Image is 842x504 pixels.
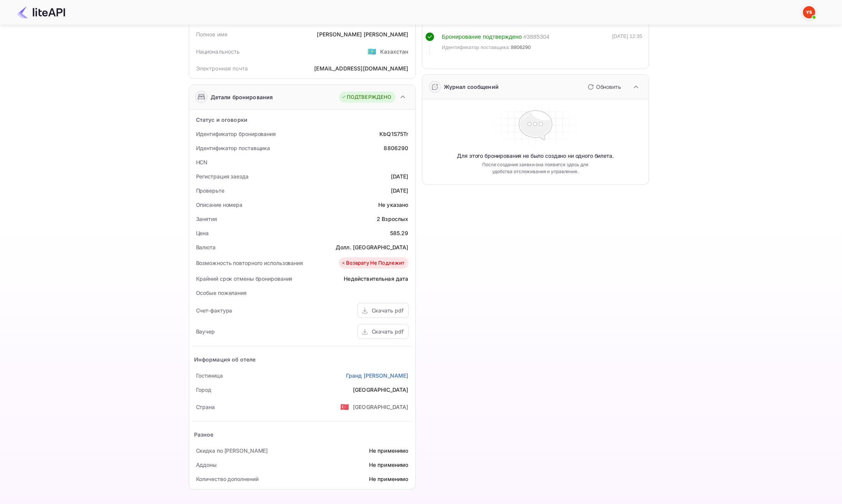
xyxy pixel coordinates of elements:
ya-tr-span: Разное [194,431,214,438]
ya-tr-span: Занятия [196,216,217,222]
ya-tr-span: KbQ1S75Tr [379,131,408,137]
ya-tr-span: Аддоны [196,461,217,468]
div: [DATE] [391,172,409,180]
span: США [367,44,376,58]
ya-tr-span: Информация об отеле [194,356,256,363]
ya-tr-span: Ваучер [196,328,215,335]
div: [DATE] [391,187,409,195]
ya-tr-span: Крайний срок отмены бронирования [196,275,293,282]
ya-tr-span: Валюта [196,244,216,250]
ya-tr-span: 8806290 [511,44,531,50]
ya-tr-span: Возврату не подлежит [346,259,405,267]
ya-tr-span: Возможность повторного использования [196,260,303,266]
button: Обновить [583,81,624,93]
ya-tr-span: Казахстан [380,48,408,55]
div: 8806290 [384,144,408,152]
ya-tr-span: Взрослых [382,216,408,222]
ya-tr-span: Для этого бронирования не было создано ни одного билета. [457,152,613,160]
ya-tr-span: HCN [196,159,208,165]
ya-tr-span: Проверьте [196,187,224,194]
ya-tr-span: Недействительная дата [344,275,408,282]
ya-tr-span: Цена [196,230,209,236]
ya-tr-span: Не применимо [369,447,409,454]
ya-tr-span: [DATE] 12:35 [612,33,643,39]
ya-tr-span: Скачать pdf [372,328,404,335]
ya-tr-span: Не указано [378,201,409,208]
ya-tr-span: Статус и оговорки [196,116,248,123]
ya-tr-span: Скидка по [PERSON_NAME] [196,447,268,454]
ya-tr-span: Гостиница [196,372,223,379]
ya-tr-span: Обновить [596,83,621,90]
ya-tr-span: Регистрация заезда [196,173,249,180]
ya-tr-span: Бронирование [442,33,481,40]
ya-tr-span: Журнал сообщений [444,83,499,90]
ya-tr-span: [EMAIL_ADDRESS][DOMAIN_NAME] [314,65,408,72]
ya-tr-span: Национальность [196,48,240,55]
ya-tr-span: Электронная почта [196,65,248,72]
ya-tr-span: 🇹🇷 [340,403,349,411]
ya-tr-span: Не применимо [369,461,409,468]
ya-tr-span: Количество дополнений [196,476,259,482]
span: США [340,400,349,414]
ya-tr-span: ПОДТВЕРЖДЕНО [347,93,392,101]
div: # 3885304 [523,33,549,41]
ya-tr-span: Особые пожелания [196,290,247,296]
img: Служба Поддержки Яндекса [803,6,815,18]
div: 585.29 [390,229,409,237]
ya-tr-span: [GEOGRAPHIC_DATA] [353,404,409,410]
ya-tr-span: Идентификатор бронирования [196,131,276,137]
ya-tr-span: [PERSON_NAME] [364,31,409,38]
ya-tr-span: Полное имя [196,31,228,38]
ya-tr-span: 🇰🇿 [367,47,376,56]
ya-tr-span: [GEOGRAPHIC_DATA] [353,386,409,393]
ya-tr-span: Счет-фактура [196,307,232,314]
ya-tr-span: подтверждено [483,33,522,40]
a: Гранд [PERSON_NAME] [346,371,409,380]
ya-tr-span: Идентификатор поставщика [196,145,270,151]
ya-tr-span: Город [196,386,212,393]
ya-tr-span: Не применимо [369,476,409,482]
img: Логотип LiteAPI [17,6,65,18]
ya-tr-span: Идентификатор поставщика: [442,44,511,50]
ya-tr-span: 2 [377,216,380,222]
ya-tr-span: Долл. [GEOGRAPHIC_DATA] [336,244,408,250]
ya-tr-span: После создания заявки она появится здесь для удобства отслеживания и управления. [475,161,596,175]
ya-tr-span: Скачать pdf [372,307,404,314]
ya-tr-span: Детали бронирования [211,93,273,101]
ya-tr-span: Описание номера [196,201,243,208]
ya-tr-span: Страна [196,404,215,410]
ya-tr-span: [PERSON_NAME] [317,31,362,38]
